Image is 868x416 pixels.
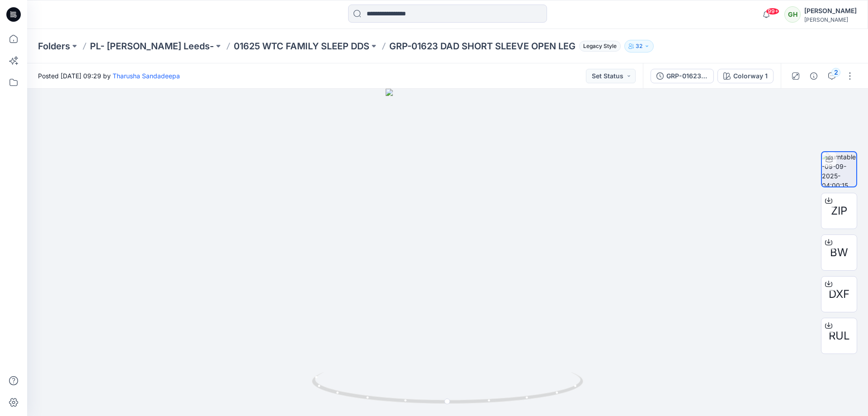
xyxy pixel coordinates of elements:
[831,68,840,77] div: 2
[766,8,779,15] span: 99+
[822,152,856,186] img: turntable-09-09-2025-04:00:15
[666,71,708,81] div: GRP-01623 DAD SHORT SLEEVE OPEN LEG
[579,41,621,52] span: Legacy Style
[38,71,180,81] span: Posted [DATE] 09:29 by
[825,69,839,83] button: 2
[38,40,70,53] a: Folders
[807,69,821,83] button: Details
[829,328,850,344] span: RUL
[733,71,768,81] div: Colorway 1
[389,40,576,53] p: GRP-01623 DAD SHORT SLEEVE OPEN LEG
[804,5,857,16] div: [PERSON_NAME]
[113,72,180,80] a: Tharusha Sandadeepa
[651,69,714,83] button: GRP-01623 DAD SHORT SLEEVE OPEN LEG
[234,40,369,53] a: 01625 WTC FAMILY SLEEP DDS
[576,40,621,53] button: Legacy Style
[829,286,849,302] span: DXF
[831,203,847,219] span: ZIP
[636,41,642,51] p: 32
[717,69,774,83] button: Colorway 1
[804,16,857,23] div: [PERSON_NAME]
[624,40,654,53] button: 32
[784,6,801,23] div: GH
[830,244,848,261] span: BW
[90,40,214,53] a: PL- [PERSON_NAME] Leeds-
